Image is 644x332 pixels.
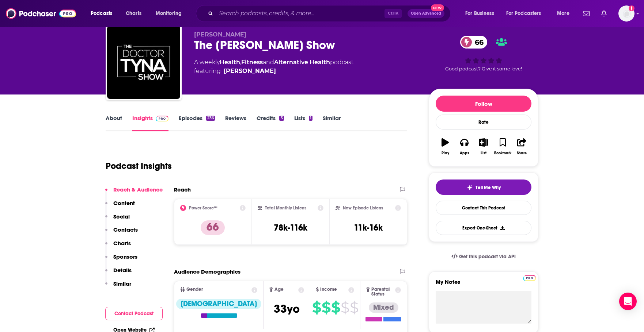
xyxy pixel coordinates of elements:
[113,240,131,247] p: Charts
[320,287,337,292] span: Income
[186,287,203,292] span: Gender
[517,151,527,155] div: Share
[436,221,531,235] button: Export One-Sheet
[494,151,511,155] div: Bookmark
[206,116,215,121] div: 236
[203,5,458,22] div: Search podcasts, credits, & more...
[257,115,284,131] a: Credits5
[436,278,531,291] label: My Notes
[106,161,172,171] h1: Podcast Insights
[436,201,531,215] a: Contact This Podcast
[113,267,132,274] p: Details
[436,115,531,130] div: Rate
[225,115,246,131] a: Reviews
[467,36,487,49] span: 66
[91,8,112,19] span: Podcasts
[557,8,569,19] span: More
[106,115,122,131] a: About
[436,96,531,112] button: Follow
[274,287,284,292] span: Age
[619,293,637,310] div: Open Intercom Messenger
[126,8,141,19] span: Charts
[598,7,610,20] a: Show notifications dropdown
[481,151,486,155] div: List
[86,8,122,19] button: open menu
[442,151,449,155] div: Play
[274,222,307,233] h3: 78k-116k
[501,8,552,19] button: open menu
[113,280,131,287] p: Similar
[105,307,163,320] button: Contact Podcast
[369,302,398,313] div: Mixed
[493,134,512,160] button: Bookmark
[629,5,634,11] svg: Add a profile image
[552,8,579,19] button: open menu
[436,134,455,160] button: Play
[105,186,163,200] button: Reach & Audience
[121,8,146,19] a: Charts
[220,59,240,66] a: Health
[465,8,494,19] span: For Business
[216,8,384,19] input: Search podcasts, credits, & more...
[618,5,634,22] span: Logged in as Ashley_Beenen
[411,12,441,15] span: Open Advanced
[512,134,531,160] button: Share
[194,31,246,38] span: [PERSON_NAME]
[309,116,312,121] div: 1
[408,9,444,18] button: Open AdvancedNew
[322,302,330,313] span: $
[460,36,487,49] a: 66
[156,116,168,121] img: Podchaser Pro
[446,248,522,266] a: Get this podcast via API
[523,274,536,281] a: Pro website
[460,8,503,19] button: open menu
[113,186,163,193] p: Reach & Audience
[476,185,501,190] span: Tell Me Why
[455,134,474,160] button: Apps
[445,66,522,72] span: Good podcast? Give it some love!
[436,179,531,195] button: tell me why sparkleTell Me Why
[350,302,358,313] span: $
[240,59,241,66] span: ,
[113,200,135,206] p: Content
[506,8,541,19] span: For Podcasters
[460,151,469,155] div: Apps
[618,5,634,22] button: Show profile menu
[6,7,76,20] a: Podchaser - Follow, Share and Rate Podcasts
[201,220,225,235] p: 66
[105,213,130,227] button: Social
[523,275,536,281] img: Podchaser Pro
[618,5,634,22] img: User Profile
[194,67,353,76] span: featuring
[113,213,130,220] p: Social
[459,254,516,260] span: Get this podcast via API
[174,268,240,275] h2: Audience Demographics
[105,267,132,280] button: Details
[429,31,538,76] div: 66Good podcast? Give it some love!
[113,226,138,233] p: Contacts
[176,299,261,309] div: [DEMOGRAPHIC_DATA]
[323,115,341,131] a: Similar
[132,115,168,131] a: InsightsPodchaser Pro
[174,186,191,193] h2: Reach
[105,240,131,253] button: Charts
[312,302,321,313] span: $
[341,302,349,313] span: $
[294,115,312,131] a: Lists1
[274,59,330,66] a: Alternative Health
[354,222,383,233] h3: 11k-16k
[113,253,137,260] p: Sponsors
[105,253,137,267] button: Sponsors
[151,8,191,19] button: open menu
[384,9,402,18] span: Ctrl K
[194,58,353,76] div: A weekly podcast
[107,26,180,99] img: The Dr. Tyna Show
[105,280,131,294] button: Similar
[189,205,217,211] h2: Power Score™
[279,116,284,121] div: 5
[224,67,276,76] a: Dr. Tyna Moore
[105,226,138,240] button: Contacts
[467,185,473,190] img: tell me why sparkle
[580,7,592,20] a: Show notifications dropdown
